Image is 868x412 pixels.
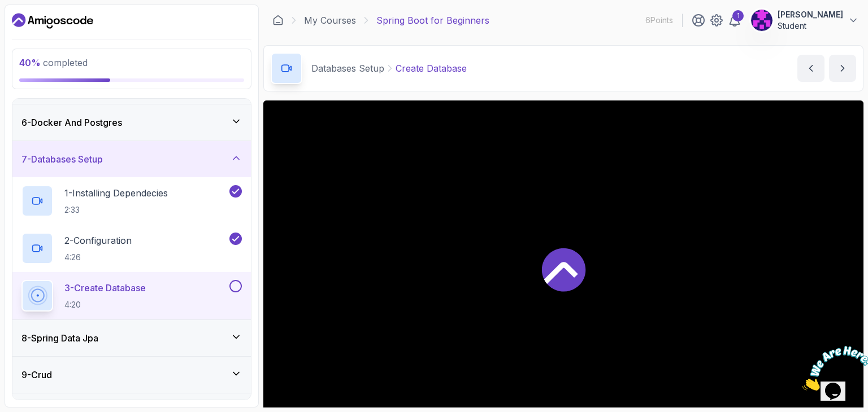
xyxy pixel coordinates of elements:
[12,104,251,141] button: 6-Docker And Postgres
[797,55,824,82] button: previous content
[778,20,843,32] p: Student
[829,55,856,82] button: next content
[19,57,88,68] span: completed
[64,186,168,200] p: 1 - Installing Dependecies
[304,14,356,27] a: My Courses
[12,320,251,356] button: 8-Spring Data Jpa
[21,280,242,312] button: 3-Create Database4:20
[21,233,242,264] button: 2-Configuration4:26
[5,5,75,49] img: Chat attention grabber
[5,5,9,14] span: 1
[64,204,168,216] p: 2:33
[64,234,132,247] p: 2 - Configuration
[12,141,251,177] button: 7-Databases Setup
[645,15,673,26] p: 6 Points
[311,62,384,75] p: Databases Setup
[19,57,41,68] span: 40 %
[21,152,103,166] h3: 7 - Databases Setup
[21,116,122,129] h3: 6 - Docker And Postgres
[21,368,52,382] h3: 9 - Crud
[751,10,772,31] img: user profile image
[798,341,868,395] iframe: chat widget
[21,331,98,345] h3: 8 - Spring Data Jpa
[376,14,489,27] p: Spring Boot for Beginners
[272,15,284,26] a: Dashboard
[12,357,251,393] button: 9-Crud
[21,185,242,217] button: 1-Installing Dependecies2:33
[64,281,146,295] p: 3 - Create Database
[64,252,132,263] p: 4:26
[12,12,93,30] a: Dashboard
[778,9,843,20] p: [PERSON_NAME]
[728,14,741,27] a: 1
[732,10,744,21] div: 1
[64,299,146,310] p: 4:20
[396,62,467,75] p: Create Database
[750,9,859,32] button: user profile image[PERSON_NAME]Student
